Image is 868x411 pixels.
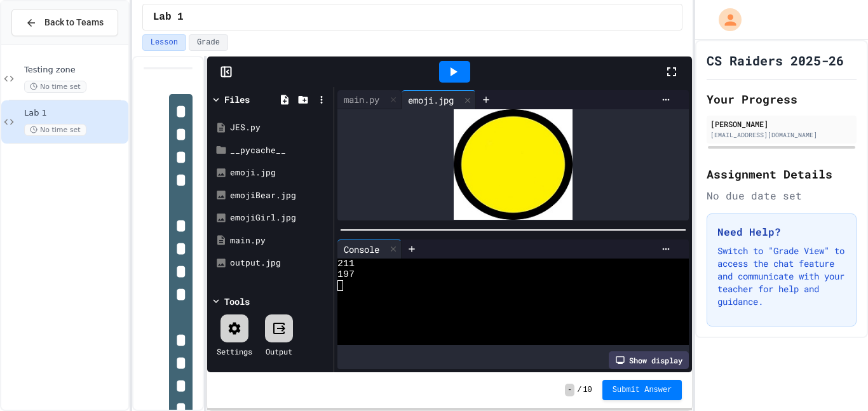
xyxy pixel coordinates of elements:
[337,93,386,106] div: main.py
[11,9,118,36] button: Back to Teams
[577,385,581,395] span: /
[24,108,126,119] span: Lab 1
[230,121,329,134] div: JES.py
[454,109,573,220] img: 2Q==
[337,239,402,259] div: Console
[707,90,857,108] h2: Your Progress
[613,385,672,395] span: Submit Answer
[142,34,186,51] button: Lesson
[710,130,853,140] div: [EMAIL_ADDRESS][DOMAIN_NAME]
[710,118,853,130] div: [PERSON_NAME]
[189,34,228,51] button: Grade
[230,189,329,202] div: emojiBear.jpg
[705,5,745,34] div: My Account
[266,346,292,357] div: Output
[707,188,857,203] div: No due date set
[230,144,329,157] div: __pycache__
[337,269,355,280] span: 197
[583,385,592,395] span: 10
[707,165,857,183] h2: Assignment Details
[224,295,250,308] div: Tools
[602,380,682,400] button: Submit Answer
[717,224,846,239] h3: Need Help?
[717,245,846,308] p: Switch to "Grade View" to access the chat feature and communicate with your teacher for help and ...
[230,234,329,247] div: main.py
[565,384,574,396] span: -
[44,16,104,29] span: Back to Teams
[402,90,476,109] div: emoji.jpg
[153,10,184,25] span: Lab 1
[230,166,329,179] div: emoji.jpg
[24,81,86,93] span: No time set
[24,65,126,76] span: Testing zone
[609,351,689,369] div: Show display
[402,93,460,107] div: emoji.jpg
[230,257,329,269] div: output.jpg
[707,51,844,69] h1: CS Raiders 2025-26
[217,346,252,357] div: Settings
[230,212,329,224] div: emojiGirl.jpg
[337,243,386,256] div: Console
[337,90,402,109] div: main.py
[24,124,86,136] span: No time set
[337,259,355,269] span: 211
[224,93,250,106] div: Files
